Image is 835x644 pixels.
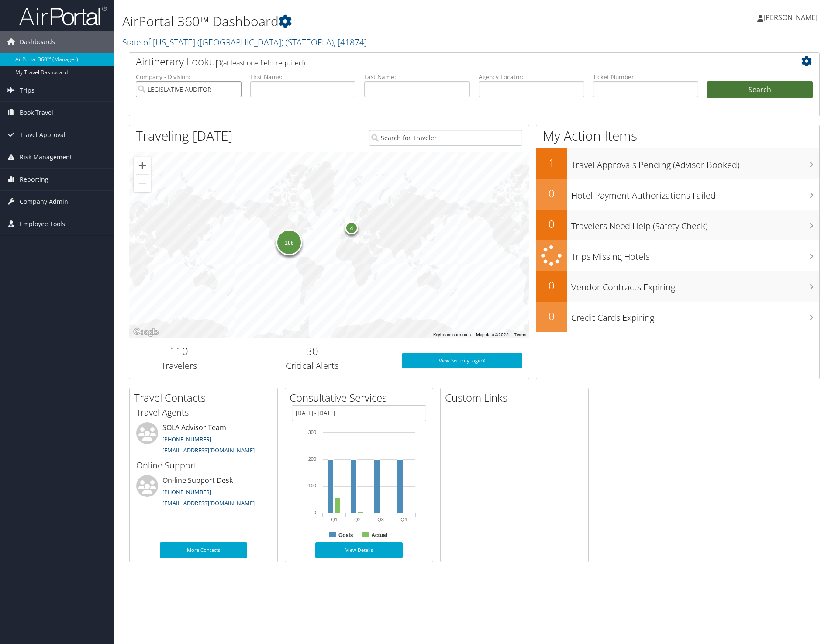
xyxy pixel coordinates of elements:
[757,4,826,31] a: [PERSON_NAME]
[315,542,403,558] a: View Details
[536,302,819,332] a: 0Credit Cards Expiring
[400,517,407,522] text: Q4
[286,36,334,48] span: ( STATEOFLA )
[369,130,522,146] input: Search for Traveler
[136,72,242,81] label: Company - Division:
[250,72,356,81] label: First Name:
[134,157,151,174] button: Zoom in
[20,191,68,213] span: Company Admin
[536,155,567,170] h2: 1
[122,36,367,48] a: State of [US_STATE] ([GEOGRAPHIC_DATA])
[536,127,819,145] h1: My Action Items
[571,185,819,202] h3: Hotel Payment Authorizations Failed
[136,360,223,372] h3: Travelers
[536,309,567,324] h2: 0
[20,79,35,101] span: Trips
[308,483,316,488] tspan: 100
[536,278,567,293] h2: 0
[221,58,305,68] span: (at least one field required)
[593,72,699,81] label: Ticket Number:
[536,240,819,271] a: Trips Missing Hotels
[290,390,433,405] h2: Consultative Services
[445,390,588,405] h2: Custom Links
[136,459,271,472] h3: Online Support
[134,390,277,405] h2: Travel Contacts
[131,327,160,338] a: Open this area in Google Maps (opens a new window)
[345,221,358,234] div: 4
[308,430,316,435] tspan: 300
[536,271,819,302] a: 0Vendor Contracts Expiring
[571,155,819,171] h3: Travel Approvals Pending (Advisor Booked)
[377,517,384,522] text: Q3
[136,406,271,419] h3: Travel Agents
[514,332,526,337] a: Terms (opens in new tab)
[536,186,567,201] h2: 0
[479,72,584,81] label: Agency Locator:
[364,72,470,81] label: Last Name:
[536,210,819,240] a: 0Travelers Need Help (Safety Check)
[314,510,316,515] tspan: 0
[20,102,53,124] span: Book Travel
[236,360,389,372] h3: Critical Alerts
[162,435,211,443] a: [PHONE_NUMBER]
[162,446,255,454] a: [EMAIL_ADDRESS][DOMAIN_NAME]
[571,216,819,232] h3: Travelers Need Help (Safety Check)
[433,332,471,338] button: Keyboard shortcuts
[354,517,361,522] text: Q2
[236,344,389,358] h2: 30
[131,327,160,338] img: Google
[136,344,223,358] h2: 110
[160,542,247,558] a: More Contacts
[707,81,813,99] button: Search
[20,169,48,190] span: Reporting
[536,148,819,179] a: 1Travel Approvals Pending (Advisor Booked)
[276,229,302,255] div: 106
[19,6,107,26] img: airportal-logo.png
[134,175,151,192] button: Zoom out
[536,217,567,231] h2: 0
[334,36,367,48] span: , [ 41874 ]
[338,532,353,538] text: Goals
[402,353,522,368] a: View SecurityLogic®
[308,456,316,461] tspan: 200
[132,475,275,511] li: On-line Support Desk
[536,179,819,210] a: 0Hotel Payment Authorizations Failed
[763,13,818,22] span: [PERSON_NAME]
[20,146,72,168] span: Risk Management
[162,499,255,507] a: [EMAIL_ADDRESS][DOMAIN_NAME]
[571,307,819,324] h3: Credit Cards Expiring
[20,31,55,53] span: Dashboards
[571,246,819,263] h3: Trips Missing Hotels
[122,12,592,31] h1: AirPortal 360™ Dashboard
[136,54,755,69] h2: Airtinerary Lookup
[20,213,65,235] span: Employee Tools
[162,488,211,496] a: [PHONE_NUMBER]
[571,277,819,293] h3: Vendor Contracts Expiring
[132,422,275,458] li: SOLA Advisor Team
[136,127,233,145] h1: Traveling [DATE]
[20,124,66,146] span: Travel Approval
[476,332,509,337] span: Map data ©2025
[371,532,387,538] text: Actual
[331,517,338,522] text: Q1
